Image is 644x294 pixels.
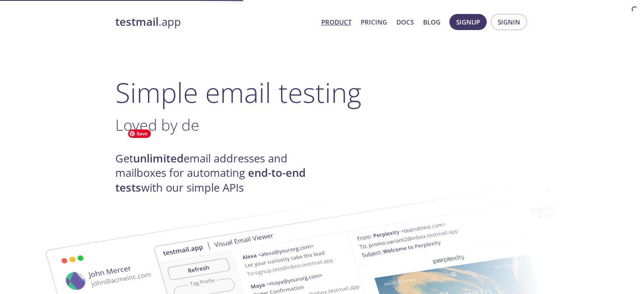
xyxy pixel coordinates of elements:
[128,129,151,138] span: Save
[321,16,351,27] a: Product
[449,14,487,30] button: Signup
[115,114,199,135] span: Loved by de
[115,76,529,109] h1: Simple email testing
[115,15,315,29] a: testmail.app
[115,165,306,195] strong: end-to-end tests
[423,16,440,27] a: Blog
[498,16,520,27] span: Signin
[456,16,480,27] span: Signup
[115,14,159,29] strong: testmail
[115,151,322,195] h4: Get email addresses and mailboxes for automating with our simple APIs
[361,16,387,27] a: Pricing
[396,16,414,27] a: Docs
[133,151,184,166] strong: unlimited
[491,14,527,30] button: Signin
